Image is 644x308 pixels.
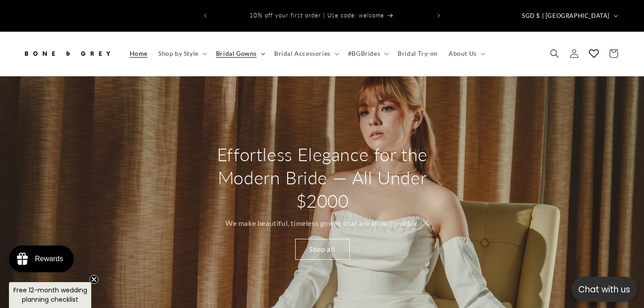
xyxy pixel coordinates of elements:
summary: Shop by Style [153,44,211,63]
p: Chat with us [572,283,637,296]
span: Bridal Gowns [216,50,257,58]
summary: About Us [443,44,489,63]
span: Home [130,50,148,58]
summary: Search [545,44,564,63]
summary: Bridal Gowns [211,44,269,63]
span: Bridal Try-on [398,50,438,58]
button: SGD $ | [GEOGRAPHIC_DATA] [517,7,622,24]
div: Free 12-month wedding planning checklistClose teaser [9,282,91,308]
span: Shop by Style [158,50,199,58]
span: #BGBrides [348,50,380,58]
span: SGD $ | [GEOGRAPHIC_DATA] [522,12,610,21]
h2: Effortless Elegance for the Modern Bride — All Under $2000 [216,143,428,212]
a: Bone and Grey Bridal [19,41,115,67]
button: Previous announcement [195,7,215,24]
a: Bridal Try-on [392,44,443,63]
a: Shop all [295,239,349,260]
span: 10% off your first order | Use code: welcome [250,12,384,19]
a: Home [124,44,153,63]
button: Next announcement [429,7,449,24]
img: Bone and Grey Bridal [22,44,112,63]
summary: Bridal Accessories [269,44,343,63]
button: Close teaser [89,275,98,284]
em: affordable [385,219,417,227]
button: Open chatbox [572,277,637,302]
span: Bridal Accessories [274,50,330,58]
div: Rewards [35,255,63,263]
span: About Us [449,50,477,58]
p: We make beautiful, timeless gowns that are also . [225,217,419,230]
summary: #BGBrides [343,44,392,63]
span: Free 12-month wedding planning checklist [13,286,87,304]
